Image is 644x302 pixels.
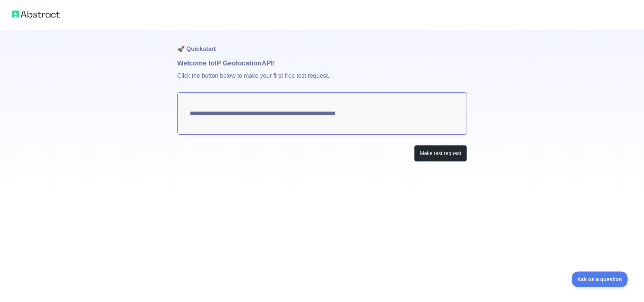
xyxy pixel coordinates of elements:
h1: 🚀 Quickstart [177,30,467,58]
h1: Welcome to IP Geolocation API! [177,58,467,68]
p: Click the button below to make your first free test request. [177,68,467,92]
iframe: Toggle Customer Support [572,272,629,287]
button: Make test request [414,145,467,162]
img: Abstract logo [12,9,60,19]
